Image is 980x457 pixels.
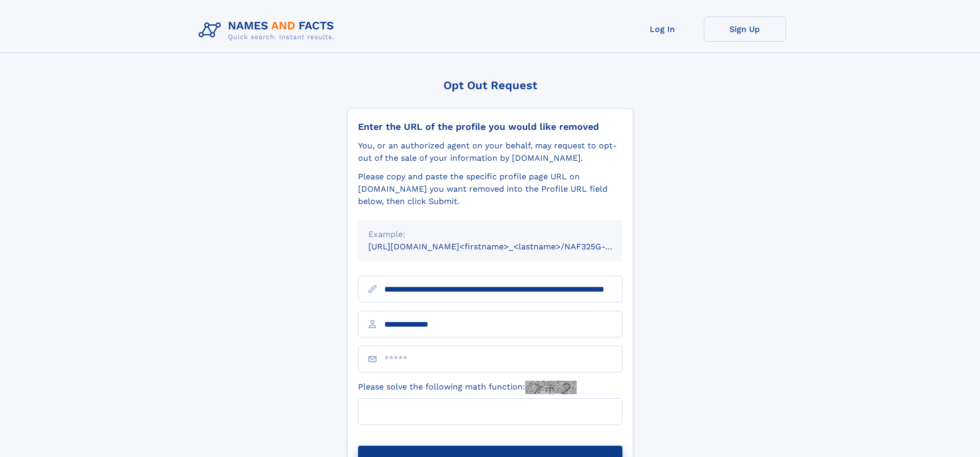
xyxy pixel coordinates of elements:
div: Please copy and paste the specific profile page URL on [DOMAIN_NAME] you want removed into the Pr... [358,171,622,208]
div: Opt Out Request [347,79,633,92]
img: Logo Names and Facts [194,16,343,44]
a: Log In [621,16,704,42]
label: Please solve the following math function: [358,381,577,394]
a: Sign Up [704,16,786,42]
div: Example: [368,228,612,241]
div: Enter the URL of the profile you would like removed [358,121,622,132]
small: [URL][DOMAIN_NAME]<firstname>_<lastname>/NAF325G-xxxxxxxx [368,242,642,251]
div: You, or an authorized agent on your behalf, may request to opt-out of the sale of your informatio... [358,140,622,164]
